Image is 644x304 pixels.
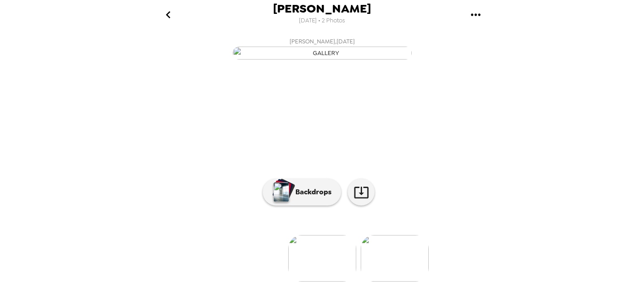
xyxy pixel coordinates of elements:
[288,235,356,282] img: gallery
[263,179,341,206] button: Backdrops
[361,235,429,282] img: gallery
[291,187,332,197] p: Backdrops
[299,15,345,27] span: [DATE] • 2 Photos
[290,36,355,47] span: [PERSON_NAME] , [DATE]
[273,3,371,15] span: [PERSON_NAME]
[143,34,501,62] button: [PERSON_NAME],[DATE]
[233,47,412,60] img: gallery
